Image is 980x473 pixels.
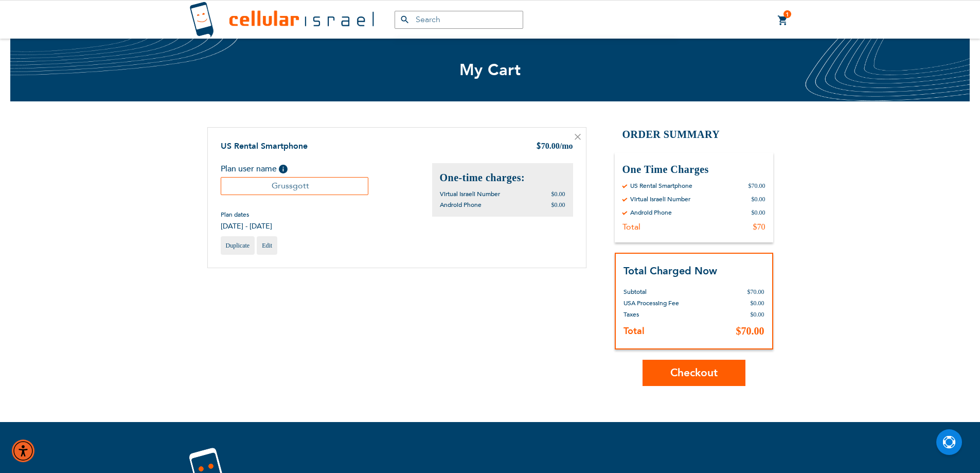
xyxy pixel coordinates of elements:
[752,195,765,203] div: $0.00
[189,2,374,38] img: Cellular Israel Logo
[630,182,692,190] div: US Rental Smartphone
[777,14,789,27] a: 1
[630,208,672,217] div: Android Phone
[459,59,521,81] span: My Cart
[622,163,765,177] h3: One Time Charges
[536,141,573,153] div: 70.00
[279,165,288,173] span: Help
[12,440,34,462] div: Accessibility Menu
[257,236,277,255] a: Edit
[786,10,789,19] span: 1
[221,163,277,174] span: Plan user name
[221,236,255,255] a: Duplicate
[226,242,250,249] span: Duplicate
[551,190,565,198] span: $0.00
[536,141,541,153] span: $
[221,221,272,231] span: [DATE] - [DATE]
[623,264,717,278] strong: Total Charged Now
[395,11,523,29] input: Search
[753,222,765,232] div: $70
[551,201,565,208] span: $0.00
[747,288,764,295] span: $70.00
[623,299,679,307] span: USA Processing Fee
[440,201,482,209] span: Android Phone
[221,211,272,219] span: Plan dates
[622,222,640,232] div: Total
[623,278,717,297] th: Subtotal
[752,208,765,217] div: $0.00
[440,171,565,185] h2: One-time charges:
[560,142,573,150] span: /mo
[623,309,717,320] th: Taxes
[643,360,745,386] button: Checkout
[440,190,500,198] span: Virtual Israeli Number
[615,127,773,142] h2: Order Summary
[749,182,765,190] div: $70.00
[221,141,308,152] a: US Rental Smartphone
[630,195,690,203] div: Virtual Israeli Number
[623,325,645,338] strong: Total
[262,242,272,249] span: Edit
[751,300,764,307] span: $0.00
[736,325,764,337] span: $70.00
[670,365,718,380] span: Checkout
[751,311,764,318] span: $0.00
